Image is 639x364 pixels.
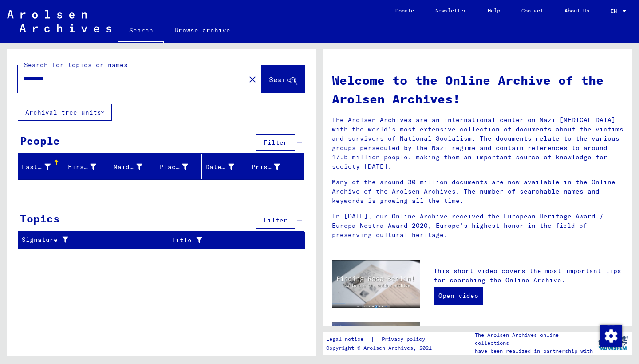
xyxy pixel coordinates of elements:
div: | [326,335,436,344]
img: yv_logo.png [596,332,630,354]
mat-header-cell: Prisoner # [248,154,304,179]
p: Many of the around 30 million documents are now available in the Online Archive of the Arolsen Ar... [332,178,623,206]
mat-header-cell: Maiden Name [110,154,156,179]
div: Date of Birth [205,160,248,174]
a: Privacy policy [375,335,436,344]
mat-icon: close [247,74,258,85]
img: Change consent [600,325,622,347]
span: Filter [264,216,288,224]
div: Last Name [22,160,64,174]
h1: Welcome to the Online Archive of the Arolsen Archives! [332,71,623,108]
img: video.jpg [332,260,420,308]
div: Maiden Name [114,160,156,174]
div: Prisoner # [252,160,294,174]
button: Filter [256,212,295,229]
div: People [20,133,60,149]
button: Search [261,65,305,93]
span: EN [611,8,620,14]
a: Legal notice [326,335,371,344]
a: Browse archive [164,20,241,41]
div: Topics [20,210,60,226]
div: First Name [68,162,97,172]
div: Title [172,233,294,247]
div: Title [172,236,283,245]
div: Prisoner # [252,162,280,172]
div: Signature [22,235,157,245]
div: Date of Birth [205,162,234,172]
p: Copyright © Arolsen Archives, 2021 [326,344,436,352]
div: Place of Birth [160,160,202,174]
span: Search [269,75,296,84]
a: Search [118,20,164,43]
button: Filter [256,134,295,151]
img: Arolsen_neg.svg [7,10,111,32]
p: The Arolsen Archives online collections [475,331,594,347]
div: Place of Birth [160,162,189,172]
mat-header-cell: Date of Birth [202,154,248,179]
p: This short video covers the most important tips for searching the Online Archive. [434,266,623,285]
button: Clear [244,70,261,88]
div: Last Name [22,162,51,172]
span: Filter [264,138,288,146]
p: The Arolsen Archives are an international center on Nazi [MEDICAL_DATA] with the world’s most ext... [332,115,623,171]
div: Signature [22,233,168,247]
mat-header-cell: First Name [64,154,110,179]
div: First Name [68,160,110,174]
button: Archival tree units [18,104,112,121]
a: Open video [434,287,483,305]
div: Maiden Name [114,162,142,172]
mat-header-cell: Place of Birth [156,154,202,179]
mat-header-cell: Last Name [18,154,64,179]
p: In [DATE], our Online Archive received the European Heritage Award / Europa Nostra Award 2020, Eu... [332,212,623,240]
mat-label: Search for topics or names [24,61,128,69]
p: have been realized in partnership with [475,347,594,355]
